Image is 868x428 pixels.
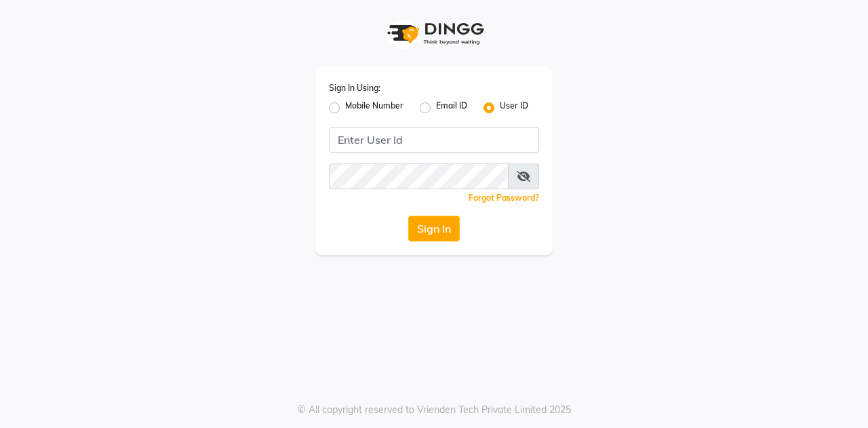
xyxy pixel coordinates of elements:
input: Username [329,127,539,153]
label: Mobile Number [345,100,403,116]
input: Username [329,163,509,189]
label: User ID [500,100,528,116]
label: Sign In Using: [329,82,380,94]
label: Email ID [436,100,467,116]
button: Sign In [408,216,460,241]
img: logo1.svg [380,14,488,54]
a: Forgot Password? [469,193,539,203]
